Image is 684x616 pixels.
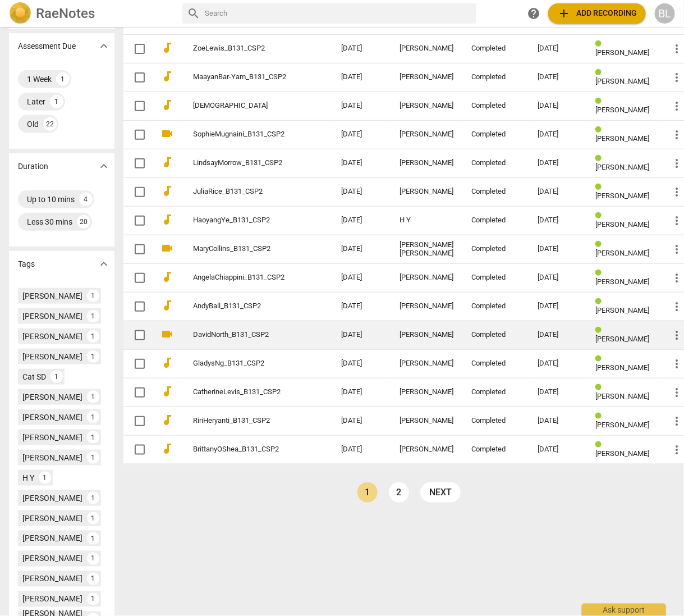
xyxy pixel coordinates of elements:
[595,355,606,363] span: Review status: completed
[595,212,606,220] span: Review status: completed
[538,130,577,139] div: [DATE]
[389,482,409,503] a: Page 2
[471,102,520,110] div: Completed
[471,388,520,396] div: Completed
[471,302,520,311] div: Completed
[595,384,606,392] span: Review status: completed
[332,206,391,235] td: [DATE]
[332,349,391,378] td: [DATE]
[205,4,472,22] input: Search
[524,3,544,24] a: Help
[193,245,301,253] a: MaryCollins_B131_CSP2
[400,417,453,425] div: [PERSON_NAME]
[400,159,453,167] div: [PERSON_NAME]
[22,331,82,342] div: [PERSON_NAME]
[332,34,391,63] td: [DATE]
[670,243,683,256] span: more_vert
[471,417,520,425] div: Completed
[193,417,301,425] a: RiriHeryanti_B131_CSP2
[87,512,99,524] div: 1
[400,388,453,396] div: [PERSON_NAME]
[97,257,111,271] span: expand_more
[557,7,571,20] span: add
[595,191,649,200] span: [PERSON_NAME]
[670,99,683,113] span: more_vert
[595,77,649,85] span: [PERSON_NAME]
[471,331,520,339] div: Completed
[193,388,301,396] a: CatherineLevis_B131_CSP2
[538,302,577,311] div: [DATE]
[27,194,75,205] div: Up to 10 mins
[22,513,82,524] div: [PERSON_NAME]
[595,306,649,314] span: [PERSON_NAME]
[332,177,391,206] td: [DATE]
[193,73,301,81] a: MaayanBar-Yam_B131_CSP2
[595,298,606,306] span: Review status: completed
[400,273,453,282] div: [PERSON_NAME]
[18,40,76,52] p: Assessment Due
[400,241,453,258] div: [PERSON_NAME] [PERSON_NAME]
[332,120,391,149] td: [DATE]
[18,258,35,270] p: Tags
[193,130,301,139] a: SophieMugnaini_B131_CSP2
[400,302,453,311] div: [PERSON_NAME]
[471,44,520,53] div: Completed
[332,378,391,407] td: [DATE]
[95,255,112,272] button: Show more
[193,331,301,339] a: DavidNorth_B131_CSP2
[670,271,683,285] span: more_vert
[670,386,683,399] span: more_vert
[22,311,82,322] div: [PERSON_NAME]
[670,157,683,170] span: more_vert
[538,44,577,53] div: [DATE]
[595,326,606,335] span: Review status: completed
[97,39,111,53] span: expand_more
[95,158,112,175] button: Show more
[538,216,577,225] div: [DATE]
[595,269,606,277] span: Review status: completed
[160,156,174,169] span: audiotrack
[595,183,606,191] span: Review status: completed
[18,161,48,172] p: Duration
[9,2,173,25] a: LogoRaeNotes
[95,38,112,54] button: Show more
[538,331,577,339] div: [DATE]
[87,553,99,565] div: 1
[193,44,301,53] a: ZoeLewis_B131_CSP2
[548,3,646,24] button: Upload
[655,3,675,24] div: BL
[538,188,577,196] div: [DATE]
[538,417,577,425] div: [DATE]
[160,385,174,398] span: audiotrack
[22,391,82,403] div: [PERSON_NAME]
[538,159,577,167] div: [DATE]
[400,331,453,339] div: [PERSON_NAME]
[670,42,683,56] span: more_vert
[595,392,649,400] span: [PERSON_NAME]
[557,7,637,20] span: Add recording
[22,472,34,483] div: H Y
[87,350,99,363] div: 1
[595,48,649,57] span: [PERSON_NAME]
[187,7,200,20] span: search
[471,245,520,253] div: Completed
[36,6,95,21] h2: RaeNotes
[670,414,683,428] span: more_vert
[332,235,391,263] td: [DATE]
[332,292,391,321] td: [DATE]
[670,214,683,227] span: more_vert
[22,492,82,504] div: [PERSON_NAME]
[56,72,70,86] div: 1
[595,154,606,163] span: Review status: completed
[595,412,606,421] span: Review status: completed
[332,92,391,120] td: [DATE]
[22,432,82,443] div: [PERSON_NAME]
[193,445,301,454] a: BrittanyOShea_B131_CSP2
[471,359,520,368] div: Completed
[595,363,649,372] span: [PERSON_NAME]
[595,421,649,429] span: [PERSON_NAME]
[595,249,649,257] span: [PERSON_NAME]
[595,134,649,143] span: [PERSON_NAME]
[420,482,461,503] a: next
[471,188,520,196] div: Completed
